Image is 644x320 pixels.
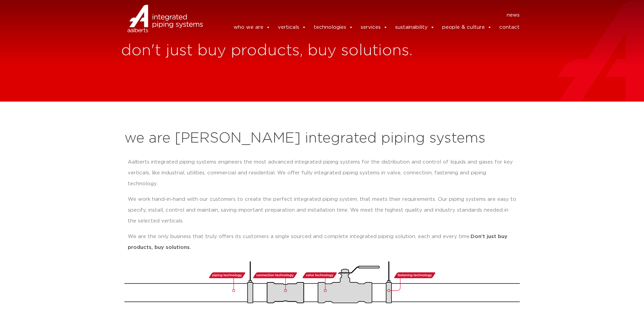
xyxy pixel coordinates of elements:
nav: Menu [213,10,520,21]
a: sustainability [395,21,435,34]
a: who we are [234,21,270,34]
a: people & culture [442,21,492,34]
h2: we are [PERSON_NAME] integrated piping systems [124,130,520,147]
a: news [507,10,520,21]
p: Aalberts integrated piping systems engineers the most advanced integrated piping systems for the ... [128,157,517,189]
a: contact [499,21,520,34]
a: services [361,21,388,34]
a: verticals [278,21,306,34]
p: We are the only business that truly offers its customers a single sourced and complete integrated... [128,231,517,253]
p: We work hand-in-hand with our customers to create the perfect integrated piping system, that meet... [128,194,517,227]
a: technologies [314,21,353,34]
